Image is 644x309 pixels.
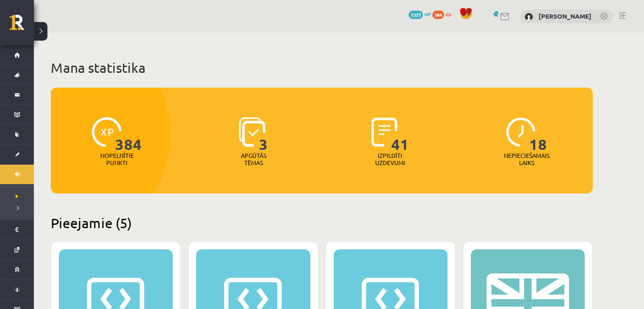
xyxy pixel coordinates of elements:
[115,117,142,152] span: 384
[409,11,431,17] a: 1377 mP
[539,12,591,20] a: [PERSON_NAME]
[373,152,406,166] p: Izpildīti uzdevumi
[51,59,593,76] h1: Mana statistika
[506,117,536,147] img: icon-clock-7be60019b62300814b6bd22b8e044499b485619524d84068768e800edab66f18.svg
[371,117,398,147] img: icon-completed-tasks-ad58ae20a441b2904462921112bc710f1caf180af7a3daa7317a5a94f2d26646.svg
[9,15,34,36] a: Rīgas 1. Tālmācības vidusskola
[432,11,455,17] a: 384 xp
[504,152,550,166] p: Nepieciešamais laiks
[409,11,423,19] span: 1377
[259,117,268,152] span: 3
[525,13,533,21] img: Marta Laķe
[92,117,122,147] img: icon-xp-0682a9bc20223a9ccc6f5883a126b849a74cddfe5390d2b41b4391c66f2066e7.svg
[424,11,431,17] span: mP
[100,152,134,166] p: Nopelnītie punkti
[391,117,409,152] span: 41
[237,152,270,166] p: Apgūtās tēmas
[432,11,444,19] span: 384
[445,11,451,17] span: xp
[529,117,547,152] span: 18
[239,117,265,147] img: icon-learned-topics-4a711ccc23c960034f471b6e78daf4a3bad4a20eaf4de84257b87e66633f6470.svg
[51,215,593,231] h2: Pieejamie (5)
